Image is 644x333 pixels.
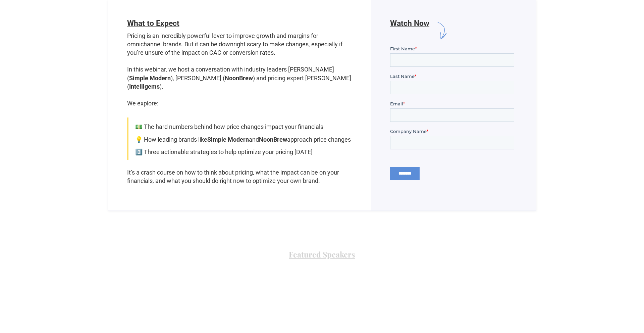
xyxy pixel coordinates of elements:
[129,75,171,82] strong: Simple Modern
[129,83,160,90] strong: Intelligems
[135,148,313,155] span: 3️⃣ Three actionable strategies to help optimize your pricing [DATE]
[390,19,429,42] h6: Watch Now
[259,136,287,143] strong: NoonBrew
[135,123,353,135] div: 💵 The hard numbers behind how price changes impact your financials
[226,248,418,264] h2: Featured Speakers
[135,136,351,143] span: 💡 How leading brands like and approach price changes
[127,32,353,118] p: Pricing is an incredibly powerful lever to improve growth and margins for omnichannel brands. But...
[127,19,353,195] form: BRIX - Contact V3
[207,136,249,143] strong: Simple Modern
[127,19,179,28] span: What to Expect
[390,45,517,192] iframe: Form 0
[225,75,253,82] strong: NoonBrew
[127,168,353,195] p: It’s a crash course on how to think about pricing, what the impact can be on your financials, and...
[429,19,452,42] img: arrow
